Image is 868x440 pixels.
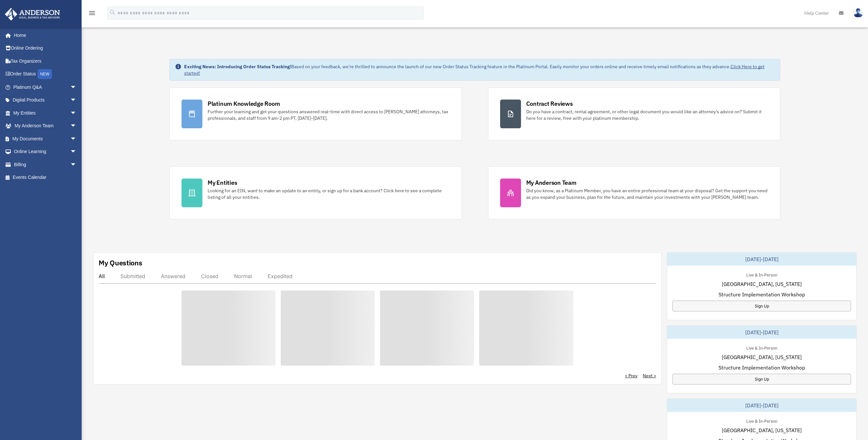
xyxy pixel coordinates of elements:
[672,374,851,385] a: Sign Up
[208,179,237,187] div: My Entities
[741,271,782,278] div: Live & In-Person
[99,258,142,268] div: My Questions
[99,273,105,279] div: All
[70,81,83,94] span: arrow_drop_down
[5,119,87,133] a: My Anderson Teamarrow_drop_down
[741,417,782,424] div: Live & In-Person
[5,55,87,68] a: Tax Organizers
[5,132,87,145] a: My Documentsarrow_drop_down
[853,8,863,18] img: User Pic
[70,145,83,159] span: arrow_drop_down
[70,119,83,133] span: arrow_drop_down
[268,273,292,279] div: Expedited
[38,69,52,79] div: NEW
[70,132,83,146] span: arrow_drop_down
[718,291,805,298] span: Structure Implementation Workshop
[161,273,185,279] div: Answered
[184,64,291,70] strong: Exciting News: Introducing Order Status Tracking!
[667,399,856,412] div: [DATE]-[DATE]
[526,100,573,108] div: Contract Reviews
[169,166,462,219] a: My Entities Looking for an EIN, want to make an update to an entity, or sign up for a bank accoun...
[488,166,781,219] a: My Anderson Team Did you know, as a Platinum Member, you have an entire professional team at your...
[88,9,96,17] i: menu
[643,372,656,379] a: Next >
[120,273,145,279] div: Submitted
[208,187,450,200] div: Looking for an EIN, want to make an update to an entity, or sign up for a bank account? Click her...
[5,42,87,55] a: Online Ordering
[70,158,83,171] span: arrow_drop_down
[70,94,83,107] span: arrow_drop_down
[667,253,856,266] div: [DATE]-[DATE]
[672,301,851,311] a: Sign Up
[5,158,87,171] a: Billingarrow_drop_down
[88,11,96,17] a: menu
[5,29,83,42] a: Home
[234,273,252,279] div: Normal
[109,9,116,16] i: search
[184,63,775,76] div: Based on your feedback, we're thrilled to announce the launch of our new Order Status Tracking fe...
[667,326,856,339] div: [DATE]-[DATE]
[5,94,87,107] a: Digital Productsarrow_drop_down
[184,64,765,76] a: Click Here to get started!
[5,145,87,158] a: Online Learningarrow_drop_down
[208,100,280,108] div: Platinum Knowledge Room
[5,81,87,94] a: Platinum Q&Aarrow_drop_down
[3,8,62,21] img: Anderson Advisors Platinum Portal
[526,108,768,121] div: Do you have a contract, rental agreement, or other legal document you would like an attorney's ad...
[169,87,462,140] a: Platinum Knowledge Room Further your learning and get your questions answered real-time with dire...
[722,353,802,361] span: [GEOGRAPHIC_DATA], [US_STATE]
[5,171,87,184] a: Events Calendar
[201,273,218,279] div: Closed
[70,106,83,120] span: arrow_drop_down
[208,108,450,121] div: Further your learning and get your questions answered real-time with direct access to [PERSON_NAM...
[722,280,802,288] span: [GEOGRAPHIC_DATA], [US_STATE]
[5,68,87,81] a: Order StatusNEW
[526,179,576,187] div: My Anderson Team
[722,426,802,434] span: [GEOGRAPHIC_DATA], [US_STATE]
[718,364,805,371] span: Structure Implementation Workshop
[625,372,638,379] a: < Prev
[5,106,87,119] a: My Entitiesarrow_drop_down
[526,187,768,200] div: Did you know, as a Platinum Member, you have an entire professional team at your disposal? Get th...
[741,344,782,351] div: Live & In-Person
[488,87,781,140] a: Contract Reviews Do you have a contract, rental agreement, or other legal document you would like...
